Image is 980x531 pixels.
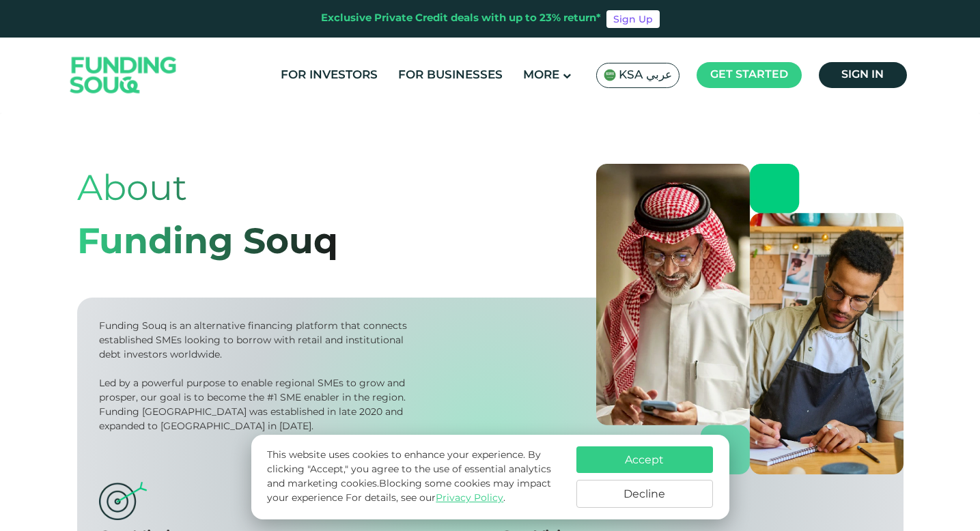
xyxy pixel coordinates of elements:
[523,70,559,81] span: More
[77,217,338,270] div: Funding Souq
[321,11,601,27] div: Exclusive Private Credit deals with up to 23% return*
[604,69,616,81] img: SA Flag
[99,482,147,520] img: mission
[841,70,884,80] span: Sign in
[576,446,713,473] button: Accept
[710,70,788,80] span: Get started
[267,448,562,506] p: This website uses cookies to enhance your experience. By clicking "Accept," you agree to the use ...
[277,64,381,87] a: For Investors
[606,10,660,28] a: Sign Up
[267,479,551,503] span: Blocking some cookies may impact your experience
[576,480,713,508] button: Decline
[57,41,191,110] img: Logo
[395,64,506,87] a: For Businesses
[99,319,412,362] div: Funding Souq is an alternative financing platform that connects established SMEs looking to borro...
[619,68,672,83] span: KSA عربي
[99,377,412,434] div: Led by a powerful purpose to enable regional SMEs to grow and prosper, our goal is to become the ...
[436,493,503,503] a: Privacy Policy
[596,164,904,474] img: about-us-banner
[346,493,505,503] span: For details, see our .
[77,164,338,217] div: About
[819,62,907,88] a: Sign in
